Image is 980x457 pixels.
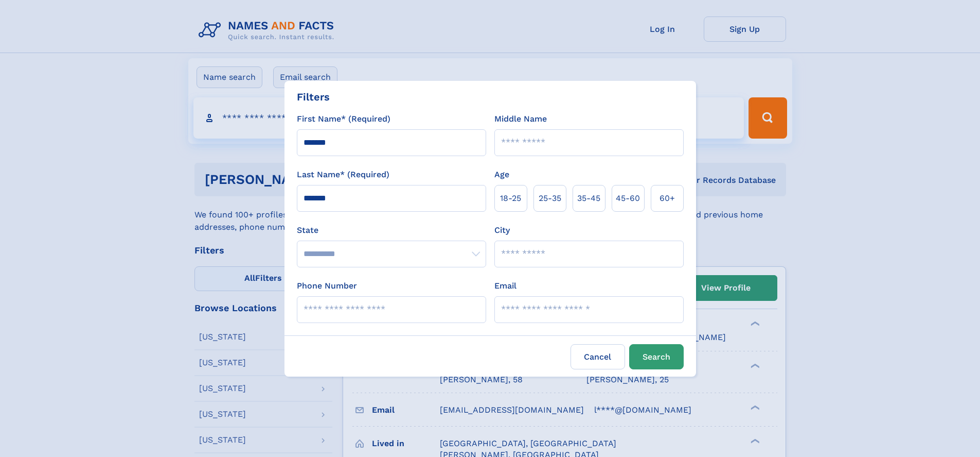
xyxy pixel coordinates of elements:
label: City [494,224,510,236]
label: Email [494,280,516,292]
span: 60+ [660,192,675,205]
label: Cancel [571,344,625,369]
span: 18‑25 [500,192,521,205]
span: 35‑45 [577,192,600,205]
label: Middle Name [494,113,547,125]
span: 25‑35 [539,192,561,205]
label: Last Name* (Required) [297,168,389,181]
label: State [297,224,486,236]
button: Search [629,344,684,369]
label: Phone Number [297,280,357,292]
label: First Name* (Required) [297,113,390,125]
div: Filters [297,89,330,105]
span: 45‑60 [616,192,640,205]
label: Age [494,168,509,181]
